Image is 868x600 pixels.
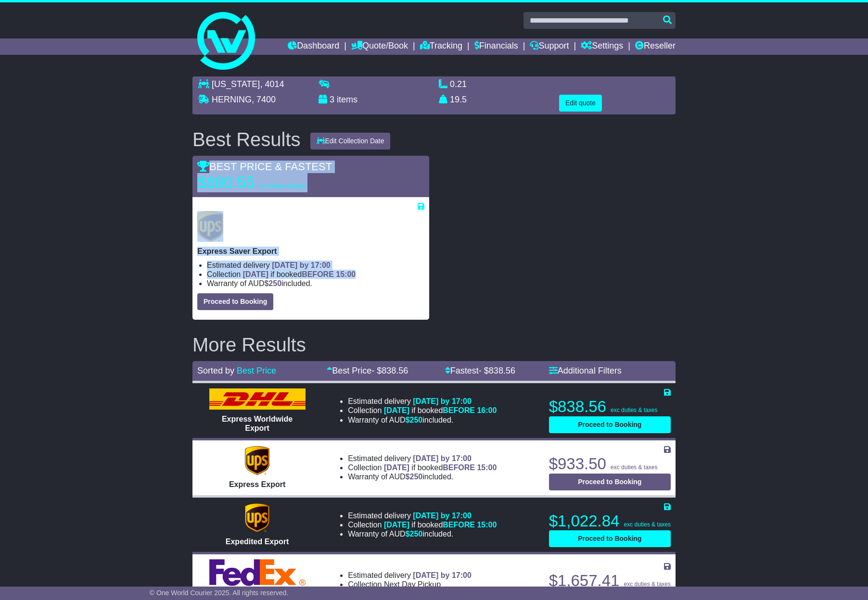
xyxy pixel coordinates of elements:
span: exc duties & taxes [259,183,306,189]
a: Quote/Book [351,38,408,55]
a: Financials [474,38,518,55]
span: BEFORE [443,521,475,529]
span: [US_STATE] [212,79,260,89]
span: [DATE] [384,463,409,472]
a: Fastest- $838.56 [445,366,515,375]
a: Settings [581,38,623,55]
span: BEST PRICE & FASTEST [197,161,332,173]
span: [DATE] by 17:00 [413,454,472,462]
span: 15:00 [336,270,356,278]
p: $1,022.84 [549,512,671,531]
span: Express Export [229,480,285,488]
li: Warranty of AUD included. [348,529,497,538]
li: Estimated delivery [348,511,497,520]
span: [DATE] by 17:00 [413,397,472,405]
span: [DATE] by 17:00 [413,571,472,579]
p: $680.55 [197,173,318,192]
span: if booked [384,463,497,472]
span: , 7400 [252,95,276,104]
li: Collection [348,406,497,415]
span: items [337,95,357,104]
li: Estimated delivery [207,261,424,270]
p: $933.50 [549,454,671,474]
span: $ [406,416,423,424]
li: Estimated delivery [348,397,497,406]
span: [DATE] by 17:00 [272,261,331,269]
p: $1,657.41 [549,571,671,590]
li: Warranty of AUD included. [348,415,497,425]
span: © One World Courier 2025. All rights reserved. [150,589,289,597]
span: $ [406,530,423,538]
li: Estimated delivery [348,571,472,580]
button: Proceed to Booking [197,293,273,310]
span: 250 [410,473,423,481]
button: Proceed to Booking [549,416,671,433]
span: Sorted by [197,366,234,375]
span: 0.21 [450,79,467,89]
span: 838.56 [489,366,515,375]
img: DHL: Express Worldwide Export [209,388,306,410]
span: [DATE] [384,521,409,529]
div: Best Results [188,129,306,150]
span: 3 [330,95,334,104]
a: Dashboard [288,38,339,55]
span: BEFORE [443,406,475,414]
span: if booked [384,521,497,529]
span: Express Worldwide Export [222,415,293,432]
h2: More Results [192,334,676,355]
img: UPS (new): Express Export [245,446,269,475]
span: 15:00 [477,521,497,529]
a: Tracking [420,38,462,55]
img: FedEx Express: International Economy Export [209,559,306,586]
button: Proceed to Booking [549,530,671,547]
span: exc duties & taxes [611,464,657,471]
span: BEFORE [443,463,475,472]
span: 250 [410,416,423,424]
button: Edit quote [559,95,602,112]
img: UPS (new): Expedited Export [245,503,269,532]
span: 250 [410,530,423,538]
a: Best Price- $838.56 [327,366,408,375]
a: Reseller [635,38,676,55]
span: exc duties & taxes [624,581,671,587]
span: , 4014 [260,79,284,89]
span: - $ [479,366,515,375]
a: Additional Filters [549,366,622,375]
span: HERNING [212,95,252,104]
li: Warranty of AUD included. [348,472,497,481]
span: $ [264,279,281,287]
span: 250 [268,279,281,287]
span: Expedited Export [226,537,289,546]
span: BEFORE [302,270,334,278]
li: Estimated delivery [348,454,497,463]
span: 838.56 [382,366,408,375]
span: [DATE] by 17:00 [413,512,472,520]
span: if booked [243,270,356,278]
span: 19.5 [450,95,467,104]
li: Collection [348,463,497,472]
li: Warranty of AUD included. [207,279,424,288]
span: - $ [371,366,408,375]
span: [DATE] [384,406,409,414]
span: if booked [384,406,497,414]
span: 16:00 [477,406,497,414]
a: Support [530,38,569,55]
span: exc duties & taxes [624,521,671,528]
span: $ [406,473,423,481]
img: UPS (new): Express Saver Export [197,211,223,242]
span: Next Day Pickup [384,580,441,588]
li: Collection [348,580,472,589]
li: Collection [207,270,424,279]
li: Collection [348,520,497,529]
button: Edit Collection Date [310,133,391,150]
p: $838.56 [549,397,671,416]
span: [DATE] [243,270,268,278]
a: Best Price [237,366,276,375]
p: Express Saver Export [197,247,424,256]
button: Proceed to Booking [549,474,671,490]
span: 15:00 [477,463,497,472]
span: exc duties & taxes [611,407,657,413]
